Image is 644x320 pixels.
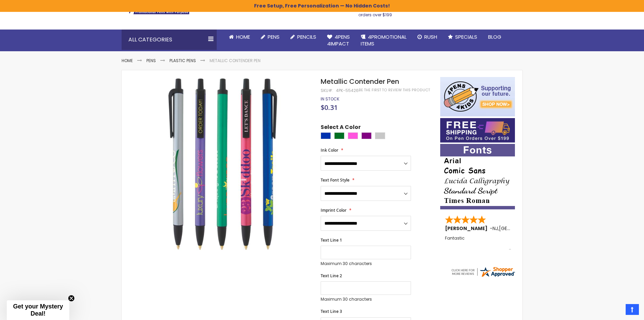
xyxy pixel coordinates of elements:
[450,266,516,278] img: 4pens.com widget logo
[321,237,342,243] span: Text Line 1
[440,77,515,116] img: 4pens 4 kids
[13,303,63,317] span: Get your Mystery Deal!
[488,33,501,40] span: Blog
[135,76,311,252] img: Metallic Contender Pen
[445,236,511,250] div: Fantastic
[361,33,407,47] span: 4PROMOTIONAL ITEMS
[334,132,344,139] div: Green
[321,147,338,153] span: Ink Color
[321,96,339,102] span: In stock
[255,30,285,44] a: Pens
[321,273,342,279] span: Text Line 2
[321,88,333,93] strong: SKU
[361,132,372,139] div: Purple
[412,30,443,44] a: Rush
[440,144,515,209] img: font-personalization-examples
[321,308,342,314] span: Text Line 3
[424,33,437,40] span: Rush
[355,30,412,52] a: 4PROMOTIONALITEMS
[327,33,350,47] span: 4Pens 4impact
[223,30,255,44] a: Home
[321,297,411,302] p: Maximum 30 characters
[440,118,515,143] img: Free shipping on orders over $199
[445,225,490,232] span: [PERSON_NAME]
[483,30,507,44] a: Blog
[336,88,359,93] div: 4PK-55426
[588,302,644,320] iframe: Google Customer Reviews
[359,88,430,93] a: Be the first to review this product
[499,225,549,232] span: [GEOGRAPHIC_DATA]
[297,33,316,40] span: Pencils
[146,58,156,63] a: Pens
[490,225,549,232] span: - ,
[321,96,339,102] div: Availability
[169,58,196,63] a: Plastic Pens
[443,30,483,44] a: Specials
[321,103,338,112] span: $0.31
[268,33,280,40] span: Pens
[210,58,261,63] li: Metallic Contender Pen
[455,33,477,40] span: Specials
[321,207,346,213] span: Imprint Color
[348,132,358,139] div: Pink
[321,132,331,139] div: Blue
[321,261,411,266] p: Maximum 30 characters
[321,77,399,86] span: Metallic Contender Pen
[321,177,350,183] span: Text Font Style
[321,124,361,133] span: Select A Color
[375,132,385,139] div: Silver
[322,30,355,52] a: 4Pens4impact
[493,225,498,232] span: NJ
[68,295,75,302] button: Close teaser
[285,30,322,44] a: Pencils
[7,300,69,320] div: Get your Mystery Deal!Close teaser
[122,30,217,50] div: All Categories
[236,33,250,40] span: Home
[122,58,133,63] a: Home
[450,274,516,279] a: 4pens.com certificate URL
